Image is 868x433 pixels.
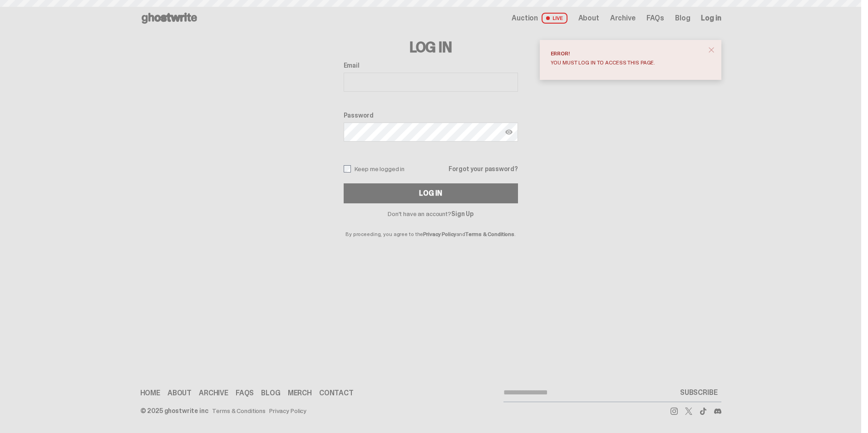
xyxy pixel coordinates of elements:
[344,217,518,237] p: By proceeding, you agree to the and .
[344,40,518,54] h3: Log In
[551,60,703,65] div: You must log in to access this page.
[675,15,690,22] a: Blog
[199,389,228,397] a: Archive
[423,231,456,238] a: Privacy Policy
[703,42,720,58] button: close
[236,389,254,397] a: FAQs
[269,408,306,414] a: Privacy Policy
[261,389,280,397] a: Blog
[701,15,721,22] a: Log in
[610,15,636,22] a: Archive
[319,389,354,397] a: Contact
[542,13,567,24] span: LIVE
[449,166,518,172] a: Forgot your password?
[512,15,538,22] span: Auction
[344,62,518,69] label: Email
[505,128,513,136] img: Show password
[344,211,518,217] p: Don't have an account?
[512,13,567,24] a: Auction LIVE
[344,165,405,172] label: Keep me logged in
[288,389,312,397] a: Merch
[676,384,721,402] button: SUBSCRIBE
[451,210,473,218] a: Sign Up
[344,183,518,203] button: Log In
[578,15,599,22] a: About
[140,408,208,414] div: © 2025 ghostwrite inc
[419,190,442,197] div: Log In
[140,389,160,397] a: Home
[344,165,351,172] input: Keep me logged in
[344,112,518,119] label: Password
[168,389,192,397] a: About
[646,15,664,22] a: FAQs
[465,231,514,238] a: Terms & Conditions
[212,408,266,414] a: Terms & Conditions
[551,51,703,56] div: Error!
